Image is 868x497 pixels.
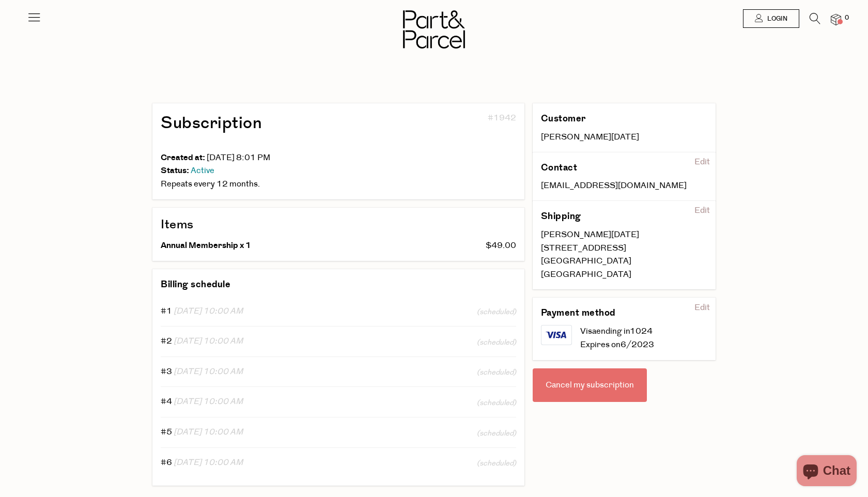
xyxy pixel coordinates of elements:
[477,397,516,409] span: (scheduled)
[743,9,799,28] a: Login
[477,427,516,439] span: (scheduled)
[541,131,639,143] span: [PERSON_NAME][DATE]
[477,336,516,348] span: (scheduled)
[174,335,243,347] span: [DATE] 10:00 AM
[161,396,172,407] span: #4
[541,112,674,126] h3: Customer
[174,457,243,468] span: [DATE] 10:00 AM
[842,13,851,23] span: 0
[402,112,516,151] div: #1942
[541,242,708,255] div: [STREET_ADDRESS]
[174,396,243,407] span: [DATE] 10:00 AM
[161,151,205,164] span: Created at:
[541,268,708,282] div: [GEOGRAPHIC_DATA]
[161,178,516,191] div: .
[541,180,687,191] span: [EMAIL_ADDRESS][DOMAIN_NAME]
[161,426,172,438] span: #5
[161,305,172,317] span: #1
[161,239,238,252] span: Annual Membership
[831,14,841,25] a: 0
[533,368,647,402] div: Cancel my subscription
[765,14,787,23] span: Login
[161,216,516,234] h2: Items
[191,165,214,176] span: Active
[541,209,674,224] h3: Shipping
[486,240,516,251] span: $49.00
[477,457,516,469] span: (scheduled)
[161,457,172,468] span: #6
[161,335,172,347] span: #2
[690,203,714,219] div: Edit
[541,161,674,175] h3: Contact
[245,239,251,252] span: 1
[161,178,215,190] span: Repeats every
[161,277,230,292] h3: Billing schedule
[207,152,270,163] span: [DATE] 8:01 PM
[690,300,714,316] div: Edit
[240,239,244,252] span: x
[580,339,621,350] span: Expires on
[596,325,630,337] span: ending in
[690,154,714,170] div: Edit
[161,112,394,135] h1: Subscription
[174,366,243,377] span: [DATE] 10:00 AM
[580,325,707,351] div: Visa 1024 6/2023
[216,178,258,190] span: 12 months
[403,10,465,49] img: Part&Parcel
[161,366,172,377] span: #3
[541,306,674,320] h3: Payment method
[174,426,243,438] span: [DATE] 10:00 AM
[541,255,708,268] div: [GEOGRAPHIC_DATA]
[477,366,516,378] span: (scheduled)
[161,164,189,177] span: Status:
[794,455,860,489] inbox-online-store-chat: Shopify online store chat
[477,306,516,318] span: (scheduled)
[541,228,708,242] div: [PERSON_NAME][DATE]
[174,305,243,317] span: [DATE] 10:00 AM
